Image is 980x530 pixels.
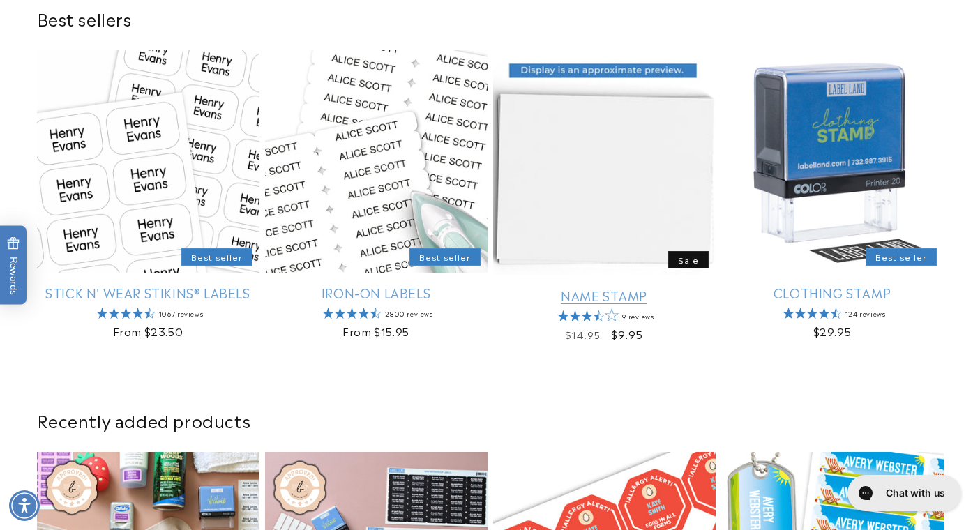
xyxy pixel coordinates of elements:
[840,470,966,516] iframe: Gorgias live chat messenger
[493,287,716,303] a: Name Stamp
[37,8,944,29] h2: Best sellers
[721,285,944,301] a: Clothing Stamp
[37,285,259,301] a: Stick N' Wear Stikins® Labels
[7,237,20,295] span: Rewards
[37,50,944,354] ul: Slider
[9,490,40,521] div: Accessibility Menu
[37,409,944,431] h2: Recently added products
[265,285,488,301] a: Iron-On Labels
